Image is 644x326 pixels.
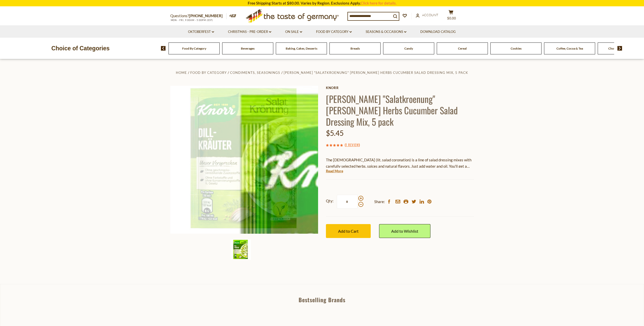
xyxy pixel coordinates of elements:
[366,29,406,35] a: Seasons & Occasions
[170,13,226,19] p: Questions?
[241,47,255,50] a: Beverages
[608,47,638,50] a: Chocolate & Marzipan
[161,46,166,51] img: previous arrow
[416,12,438,18] a: Account
[350,47,360,50] a: Breads
[182,47,206,50] a: Food By Category
[326,93,474,127] h1: [PERSON_NAME] "Salatkroenung" [PERSON_NAME] Herbs Cucumber Salad Dressing Mix, 5 pack
[326,224,371,238] button: Add to Cart
[444,10,459,23] button: $0.00
[188,29,214,35] a: Oktoberfest
[0,297,644,302] div: Bestselling Brands
[617,46,622,51] img: next arrow
[316,29,352,35] a: Food By Category
[345,142,360,147] span: ( )
[404,47,413,50] a: Candy
[326,157,474,169] p: The [DEMOGRAPHIC_DATA] (lit. salad coronation) is a line of salad dressing mixes with carefully s...
[190,71,227,75] a: Food By Category
[458,47,467,50] a: Cereal
[420,29,456,35] a: Download Catalog
[170,86,318,234] img: Knorr "Salatkroenung" Dill Herbs Cucumber Salad Dressing Mix, 5 pack
[337,195,358,209] input: Qty:
[286,47,317,50] a: Baking, Cakes, Desserts
[338,229,359,233] span: Add to Cart
[326,168,343,173] a: Read More
[346,142,359,148] a: 1 Review
[379,224,430,238] a: Add to Wishlist
[556,47,583,50] a: Coffee, Cocoa & Tea
[285,29,302,35] a: On Sale
[326,198,334,204] strong: Qty:
[361,1,397,5] a: Click here for details.
[176,71,187,75] a: Home
[511,47,522,50] a: Cookies
[326,86,474,90] a: Knorr
[230,71,280,75] a: Condiments, Seasonings
[170,19,213,21] span: MON - FRI, 9:00AM - 5:00PM (EST)
[284,71,468,75] a: [PERSON_NAME] "Salatkroenung" [PERSON_NAME] Herbs Cucumber Salad Dressing Mix, 5 pack
[189,13,223,18] a: [PHONE_NUMBER]
[422,13,438,17] span: Account
[231,240,251,260] img: Knorr "Salatkroenung" Dill Herbs Cucumber Salad Dressing Mix, 5 pack
[447,16,456,20] span: $0.00
[326,129,344,137] span: $5.45
[374,199,385,205] span: Share:
[228,29,271,35] a: Christmas - PRE-ORDER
